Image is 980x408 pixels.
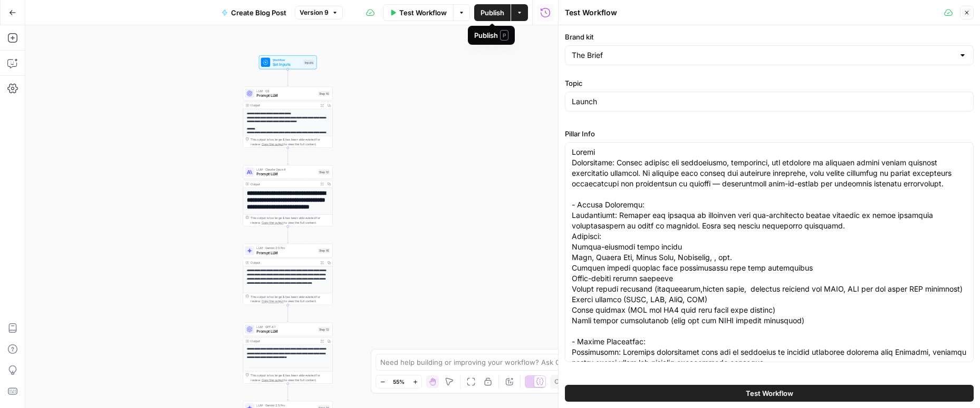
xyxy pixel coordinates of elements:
span: Prompt LLM [256,93,315,98]
span: LLM · O3 [256,88,315,93]
span: 55% [393,377,405,386]
div: This output is too large & has been abbreviated for review. to view the full content. [251,294,330,304]
div: Step 13 [318,327,330,332]
div: This output is too large & has been abbreviated for review. to view the full content. [251,216,330,225]
button: Version 9 [295,6,343,19]
g: Edge from step_10 to step_12 [287,148,289,165]
label: Topic [565,78,974,88]
span: LLM · GPT-4.1 [256,324,315,329]
button: Test Workflow [565,385,974,402]
span: Create Blog Post [231,7,286,18]
span: Prompt LLM [256,250,315,256]
button: Create Blog Post [215,4,293,21]
g: Edge from start to step_10 [287,69,289,86]
span: Publish [481,7,504,18]
g: Edge from step_12 to step_16 [287,226,289,243]
span: Version 9 [300,8,329,17]
label: Pillar Info [565,128,974,139]
div: Output [251,339,316,344]
div: This output is too large & has been abbreviated for review. to view the full content. [251,373,330,382]
div: Output [251,260,316,265]
span: LLM · Claude Opus 4 [256,167,315,172]
input: The Brief [572,50,954,61]
span: Set Inputs [273,62,301,67]
span: Test Workflow [746,388,793,399]
span: Copy the output [262,221,284,225]
span: Workflow [273,57,301,62]
span: Prompt LLM [256,171,315,177]
span: Copy the output [262,378,284,382]
g: Edge from step_16 to step_13 [287,305,289,322]
div: Step 16 [318,248,330,253]
span: Prompt LLM [256,329,315,334]
button: Publish [474,4,511,21]
div: Publish [474,30,508,41]
span: LLM · Gemini 2.5 Pro [256,403,315,407]
div: Output [251,103,316,108]
span: Copy the output [262,142,284,146]
span: Test Workflow [399,7,447,18]
span: Copy the output [262,300,284,303]
span: LLM · Gemini 2.5 Pro [256,246,315,251]
div: Output [251,182,316,186]
div: Inputs [303,59,314,65]
div: This output is too large & has been abbreviated for review. to view the full content. [251,137,330,146]
button: Copy [550,375,574,389]
div: WorkflowSet InputsInputs [243,55,333,69]
div: Step 10 [318,91,330,96]
span: P [500,30,508,41]
label: Brand kit [565,32,974,42]
g: Edge from step_13 to step_14 [287,384,289,401]
button: Test Workflow [383,4,453,21]
div: Step 12 [318,170,330,175]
